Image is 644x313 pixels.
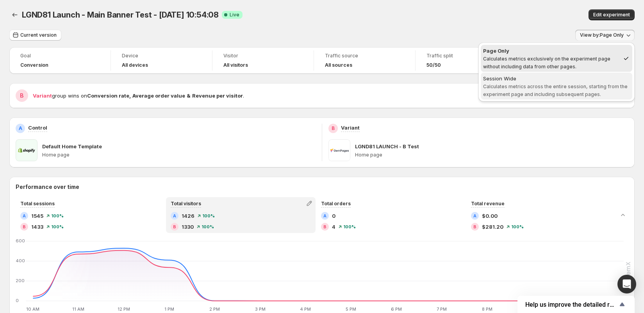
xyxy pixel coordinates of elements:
[483,56,610,69] span: Calculates metrics exclusively on the experiment page without including data from other pages.
[51,224,64,229] span: 100 %
[20,62,48,68] span: Conversion
[192,92,243,99] strong: Revenue per visitor
[20,92,24,100] h2: B
[16,139,37,161] img: Default Home Template
[230,12,239,18] span: Live
[16,298,19,303] text: 0
[332,125,335,132] h2: B
[51,213,64,218] span: 100 %
[355,142,419,150] p: LGND81 LAUNCH - B Test
[182,212,194,220] span: 1426
[321,201,351,206] span: Total orders
[482,212,498,220] span: $0.00
[31,223,43,231] span: 1433
[323,224,326,229] h2: B
[9,30,61,41] button: Current version
[72,306,84,312] text: 11 AM
[482,223,503,231] span: $281.20
[129,92,131,99] strong: ,
[122,53,201,59] span: Device
[325,52,404,69] a: Traffic sourceAll sources
[20,32,57,38] span: Current version
[16,278,25,283] text: 200
[20,53,100,59] span: Goal
[325,53,404,59] span: Traffic source
[511,224,524,229] span: 100 %
[23,213,26,218] h2: A
[323,213,326,218] h2: A
[209,306,220,312] text: 2 PM
[525,300,627,309] button: Show survey - Help us improve the detailed report for A/B campaigns
[332,212,335,220] span: 0
[33,92,244,99] span: group wins on .
[20,201,55,206] span: Total sessions
[31,212,43,220] span: 1545
[28,124,47,132] p: Control
[437,306,447,312] text: 7 PM
[483,84,628,97] span: Calculates metrics across the entire session, starting from the experiment page and including sub...
[580,32,624,38] span: View by: Page Only
[171,201,201,206] span: Total visitors
[16,258,25,263] text: 400
[16,183,628,191] h2: Performance over time
[426,53,506,59] span: Traffic split
[202,224,214,229] span: 100 %
[26,306,39,312] text: 10 AM
[173,224,176,229] h2: B
[23,224,26,229] h2: B
[575,30,635,41] button: View by:Page Only
[471,201,505,206] span: Total revenue
[19,125,22,132] h2: A
[426,52,506,69] a: Traffic split50/50
[473,213,476,218] h2: A
[22,10,219,20] span: LGND81 Launch - Main Banner Test - [DATE] 10:54:08
[341,124,360,132] p: Variant
[473,224,476,229] h2: B
[223,53,303,59] span: Visitor
[9,9,20,20] button: Back
[202,213,215,218] span: 100 %
[122,52,201,69] a: DeviceAll devices
[122,62,148,68] h4: All devices
[483,47,620,55] div: Page Only
[483,75,630,82] div: Session Wide
[42,152,316,158] p: Home page
[118,306,130,312] text: 12 PM
[391,306,402,312] text: 6 PM
[617,210,628,221] button: Collapse chart
[42,142,102,150] p: Default Home Template
[482,306,492,312] text: 8 PM
[164,306,174,312] text: 1 PM
[255,306,266,312] text: 3 PM
[343,224,356,229] span: 100 %
[223,62,248,68] h4: All visitors
[332,223,335,231] span: 4
[525,301,617,308] span: Help us improve the detailed report for A/B campaigns
[328,139,350,161] img: LGND81 LAUNCH - B Test
[593,12,630,18] span: Edit experiment
[33,92,52,99] span: Variant
[223,52,303,69] a: VisitorAll visitors
[16,238,25,244] text: 600
[426,62,441,68] span: 50/50
[132,92,185,99] strong: Average order value
[325,62,352,68] h4: All sources
[346,306,356,312] text: 5 PM
[617,275,636,293] div: Open Intercom Messenger
[87,92,129,99] strong: Conversion rate
[187,92,191,99] strong: &
[355,152,628,158] p: Home page
[589,9,635,20] button: Edit experiment
[173,213,176,218] h2: A
[182,223,194,231] span: 1330
[300,306,311,312] text: 4 PM
[20,52,100,69] a: GoalConversion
